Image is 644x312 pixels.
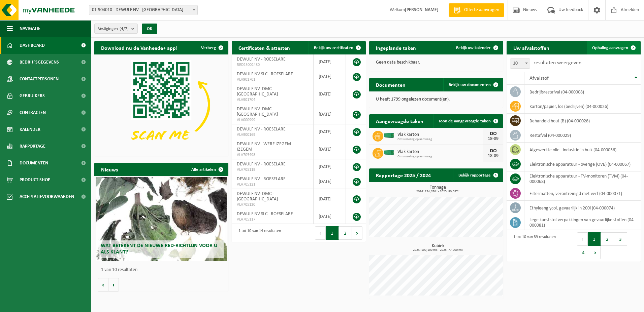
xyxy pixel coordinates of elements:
[433,114,503,128] a: Toon de aangevraagde taken
[443,78,503,91] a: Bekijk uw documenten
[94,24,138,34] button: Vestigingen(4/7)
[237,97,308,103] span: VLA901704
[314,69,346,84] td: [DATE]
[142,24,157,34] button: OK
[237,132,308,138] span: VLA900169
[383,150,395,156] img: HK-XC-40-GN-00
[94,41,184,54] h2: Download nu de Vanheede+ app!
[237,191,278,202] span: DEWULF NV- DMC - [GEOGRAPHIC_DATA]
[510,59,530,68] span: 10
[373,185,503,193] h3: Tonnage
[449,3,504,17] a: Offerte aanvragen
[232,41,297,54] h2: Certificaten & attesten
[383,132,395,139] img: HK-XC-40-GN-00
[314,209,346,224] td: [DATE]
[486,148,500,154] div: DO
[101,268,225,272] p: 1 van 10 resultaten
[314,139,346,159] td: [DATE]
[196,41,228,54] button: Verberg
[237,86,278,97] span: DEWULF NV- DMC - [GEOGRAPHIC_DATA]
[315,226,326,240] button: Previous
[237,57,286,62] span: DEWULF NV - ROESELARE
[326,226,339,240] button: 1
[405,7,439,12] strong: [PERSON_NAME]
[20,188,74,205] span: Acceptatievoorwaarden
[89,5,197,15] span: 01-904010 - DEWULF NV - ROESELARE
[314,189,346,209] td: [DATE]
[237,202,308,207] span: VLA705120
[101,243,217,255] span: Wat betekent de nieuwe RED-richtlijn voor u als klant?
[20,155,48,171] span: Documenten
[20,138,45,155] span: Rapportage
[369,168,438,182] h2: Rapportage 2025 / 2024
[237,162,286,167] span: DEWULF NV - ROESELARE
[439,119,491,123] span: Toon de aangevraagde taken
[237,107,278,117] span: DEWULF NV- DMC - [GEOGRAPHIC_DATA]
[462,7,501,13] span: Offerte aanvragen
[94,163,125,176] h2: Nieuws
[524,128,641,143] td: restafval (04-000029)
[237,72,293,77] span: DEWULF NV-SLC - ROESELARE
[314,54,346,69] td: [DATE]
[237,62,308,68] span: RED25002480
[237,177,286,182] span: DEWULF NV - ROESELARE
[453,168,503,182] a: Bekijk rapportage
[587,41,640,54] a: Ophaling aanvragen
[376,60,496,65] p: Geen data beschikbaar.
[577,232,588,246] button: Previous
[486,136,500,141] div: 18-09
[96,177,227,261] a: Wat betekent de nieuwe RED-richtlijn voor u als klant?
[510,232,556,260] div: 1 tot 10 van 39 resultaten
[614,232,627,246] button: 3
[314,174,346,189] td: [DATE]
[397,155,483,159] span: Omwisseling op aanvraag
[524,215,641,230] td: lege kunststof verpakkingen van gevaarlijke stoffen (04-000081)
[20,54,59,71] span: Bedrijfsgegevens
[314,46,353,50] span: Bekijk uw certificaten
[186,163,228,176] a: Alle artikelen
[314,159,346,174] td: [DATE]
[524,201,641,215] td: ethyleenglycol, gevaarlijk in 200l (04-000074)
[314,104,346,124] td: [DATE]
[237,167,308,172] span: VLA705119
[524,85,641,99] td: bedrijfsrestafval (04-000008)
[397,138,483,142] span: Omwisseling op aanvraag
[376,97,496,102] p: U heeft 1799 ongelezen document(en).
[352,226,362,240] button: Next
[369,114,430,127] h2: Aangevraagde taken
[524,157,641,171] td: elektronische apparatuur - overige (OVE) (04-000067)
[451,41,503,54] a: Bekijk uw kalender
[20,171,50,188] span: Product Shop
[237,77,308,82] span: VLA901701
[201,46,216,50] span: Verberg
[534,60,581,66] label: resultaten weergeven
[529,76,549,81] span: Afvalstof
[524,171,641,186] td: elektronische apparatuur - TV-monitoren (TVM) (04-000068)
[369,78,412,91] h2: Documenten
[449,83,491,87] span: Bekijk uw documenten
[510,58,530,69] span: 10
[237,127,286,132] span: DEWULF NV - ROESELARE
[20,121,40,138] span: Kalender
[235,226,281,240] div: 1 tot 10 van 14 resultaten
[98,278,108,291] button: Vorige
[339,226,352,240] button: 2
[237,211,293,217] span: DEWULF NV-SLC - ROESELARE
[20,37,45,54] span: Dashboard
[89,5,198,15] span: 01-904010 - DEWULF NV - ROESELARE
[94,54,228,155] img: Download de VHEPlus App
[237,182,308,187] span: VLA705121
[507,41,556,54] h2: Uw afvalstoffen
[577,246,590,259] button: 4
[373,248,503,252] span: 2024: 100,100 m3 - 2025: 77,000 m3
[237,152,308,158] span: VLA705493
[397,132,483,138] span: Vlak karton
[486,131,500,136] div: DO
[601,232,614,246] button: 2
[588,232,601,246] button: 1
[524,99,641,114] td: karton/papier, los (bedrijven) (04-000026)
[486,154,500,158] div: 18-09
[20,87,45,104] span: Gebruikers
[314,124,346,139] td: [DATE]
[314,84,346,104] td: [DATE]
